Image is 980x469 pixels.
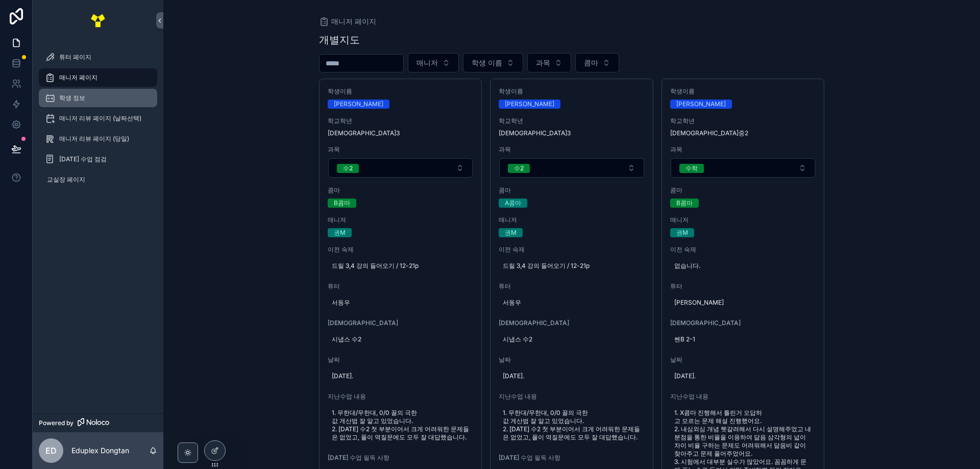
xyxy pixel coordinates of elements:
span: 학생이름 [670,87,816,95]
span: 쎈B 2-1 [674,335,812,343]
span: 지난수업 내용 [328,392,474,401]
span: 1. 무한대/무한대, 0/0 꼴의 극한값 게산법 잘 알고 있었습니다. 2. [DATE] 수2 첫 부분이어서 크게 어려워한 문제들은 없었고, 풀이 역질문에도 모두 잘 대답했습니다. [332,409,470,441]
a: 교실장 페이지 [39,170,157,189]
button: Select Button [527,53,571,72]
span: 매니저 페이지 [331,16,376,27]
span: 서동우 [503,299,641,307]
div: 수2 [514,164,524,173]
div: 권M [334,228,346,237]
span: [DATE] 수업 필독 사항 [328,454,474,462]
span: 튜터 [670,282,816,290]
span: 과목 [328,145,474,154]
span: 학교학년 [328,117,474,125]
span: 학교학년 [670,117,816,125]
div: [PERSON_NAME] [334,100,383,109]
span: [DATE]. [503,372,641,380]
div: [PERSON_NAME] [676,100,726,109]
h1: 개별지도 [319,33,360,47]
span: [DATE] 수업 점검 [59,155,107,163]
span: [DEMOGRAPHIC_DATA]3 [499,129,645,137]
div: A콤마 [505,199,521,208]
button: Select Button [463,53,523,72]
span: ED [45,445,57,457]
span: [DEMOGRAPHIC_DATA] [499,319,645,327]
span: 과목 [499,145,645,154]
span: [DEMOGRAPHIC_DATA]3 [328,129,474,137]
span: 학교학년 [499,117,645,125]
span: 매니저 [416,58,438,68]
span: 서동우 [332,299,470,307]
span: 없습니다. [674,262,812,270]
button: Select Button [499,158,644,178]
div: B콤마 [334,199,350,208]
span: 교실장 페이지 [47,176,85,184]
span: 지난수업 내용 [499,392,645,401]
div: [PERSON_NAME] [505,100,554,109]
span: 학생이름 [328,87,474,95]
span: 날짜 [670,356,816,364]
span: 학생 정보 [59,94,85,102]
span: 이전 숙제 [670,245,816,254]
a: 매니저 페이지 [39,68,157,87]
span: 매니저 리뷰 페이지 (당일) [59,135,129,143]
div: 권M [505,228,517,237]
a: 매니저 리뷰 페이지 (날짜선택) [39,109,157,128]
span: Powered by [39,419,73,427]
span: 매니저 [499,216,645,224]
span: 콤마 [584,58,598,68]
span: [DATE] 수업 필독 사항 [499,454,645,462]
span: [DATE]. [674,372,812,380]
a: 매니저 리뷰 페이지 (당일) [39,130,157,148]
span: 드릴 3,4 강의 들어오기 / 12-21p [332,262,470,270]
span: 과목 [670,145,816,154]
span: 튜터 [328,282,474,290]
span: [PERSON_NAME] [674,299,812,307]
span: 매니저 리뷰 페이지 (날짜선택) [59,114,141,122]
span: [DEMOGRAPHIC_DATA]중2 [670,129,816,137]
button: Select Button [408,53,459,72]
div: 권M [676,228,688,237]
div: scrollable content [33,41,163,202]
button: Select Button [671,158,816,178]
span: 시냅스 수2 [332,335,470,343]
div: 수학 [685,164,698,173]
a: 튜터 페이지 [39,48,157,66]
button: Select Button [575,53,619,72]
span: 이전 숙제 [328,245,474,254]
div: 수2 [343,164,353,173]
span: 콤마 [670,186,816,194]
span: [DEMOGRAPHIC_DATA] [328,319,474,327]
span: 날짜 [328,356,474,364]
span: 학생이름 [499,87,645,95]
span: 드릴 3,4 강의 들어오기 / 12-21p [503,262,641,270]
span: 매니저 [328,216,474,224]
p: Eduplex Dongtan [71,446,129,456]
span: 매니저 [670,216,816,224]
a: 매니저 페이지 [319,16,376,27]
button: Select Button [328,158,473,178]
span: 튜터 [499,282,645,290]
img: App logo [90,12,106,29]
span: 콤마 [328,186,474,194]
span: 매니저 페이지 [59,73,97,82]
a: 학생 정보 [39,89,157,107]
span: 시냅스 수2 [503,335,641,343]
span: [DEMOGRAPHIC_DATA] [670,319,816,327]
span: 튜터 페이지 [59,53,91,61]
span: 콤마 [499,186,645,194]
a: [DATE] 수업 점검 [39,150,157,168]
span: [DATE]. [332,372,470,380]
span: 이전 숙제 [499,245,645,254]
span: 1. 무한대/무한대, 0/0 꼴의 극한값 게산법 잘 알고 있었습니다. 2. [DATE] 수2 첫 부분이어서 크게 어려워한 문제들은 없었고, 풀이 역질문에도 모두 잘 대답했습니다. [503,409,641,441]
span: 학생 이름 [472,58,502,68]
span: 날짜 [499,356,645,364]
span: 지난수업 내용 [670,392,816,401]
span: 과목 [536,58,550,68]
a: Powered by [33,413,163,432]
div: B콤마 [676,199,693,208]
